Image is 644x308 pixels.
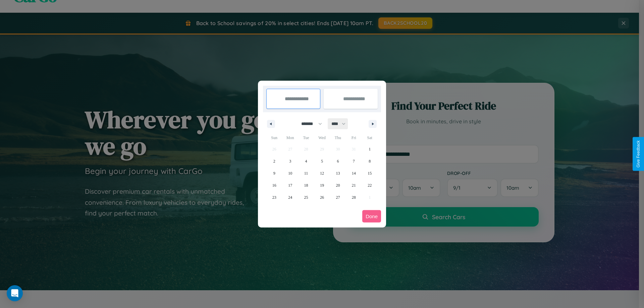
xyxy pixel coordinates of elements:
span: Sun [266,132,282,143]
span: 8 [369,155,371,167]
span: Wed [314,132,330,143]
button: 18 [298,179,314,191]
span: 17 [288,179,292,191]
button: 2 [266,155,282,167]
span: 26 [320,191,324,203]
div: Open Intercom Messenger [7,285,23,301]
button: 21 [346,179,362,191]
button: 25 [298,191,314,203]
span: Sat [362,132,378,143]
button: 12 [314,167,330,179]
span: 23 [272,191,276,203]
span: 2 [273,155,275,167]
button: 13 [330,167,346,179]
span: 3 [289,155,291,167]
span: 28 [352,191,356,203]
span: 5 [321,155,323,167]
button: 4 [298,155,314,167]
button: 11 [298,167,314,179]
button: 6 [330,155,346,167]
span: 4 [305,155,307,167]
span: 11 [304,167,308,179]
button: 26 [314,191,330,203]
span: 18 [304,179,308,191]
button: 19 [314,179,330,191]
span: Thu [330,132,346,143]
span: 16 [272,179,276,191]
div: Give Feedback [636,140,641,168]
button: 20 [330,179,346,191]
span: 12 [320,167,324,179]
button: 7 [346,155,362,167]
button: 8 [362,155,378,167]
span: 25 [304,191,308,203]
button: 1 [362,143,378,155]
span: 14 [352,167,356,179]
button: 24 [282,191,298,203]
span: 20 [336,179,340,191]
span: 24 [288,191,292,203]
span: 27 [336,191,340,203]
span: Mon [282,132,298,143]
span: Fri [346,132,362,143]
button: Done [362,210,381,223]
button: 5 [314,155,330,167]
span: Tue [298,132,314,143]
span: 1 [369,143,371,155]
button: 3 [282,155,298,167]
span: 19 [320,179,324,191]
span: 21 [352,179,356,191]
button: 14 [346,167,362,179]
button: 15 [362,167,378,179]
span: 9 [273,167,275,179]
span: 10 [288,167,292,179]
button: 27 [330,191,346,203]
span: 7 [353,155,355,167]
span: 15 [368,167,372,179]
button: 10 [282,167,298,179]
button: 17 [282,179,298,191]
button: 28 [346,191,362,203]
button: 16 [266,179,282,191]
button: 22 [362,179,378,191]
span: 6 [337,155,339,167]
button: 9 [266,167,282,179]
button: 23 [266,191,282,203]
span: 13 [336,167,340,179]
span: 22 [368,179,372,191]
